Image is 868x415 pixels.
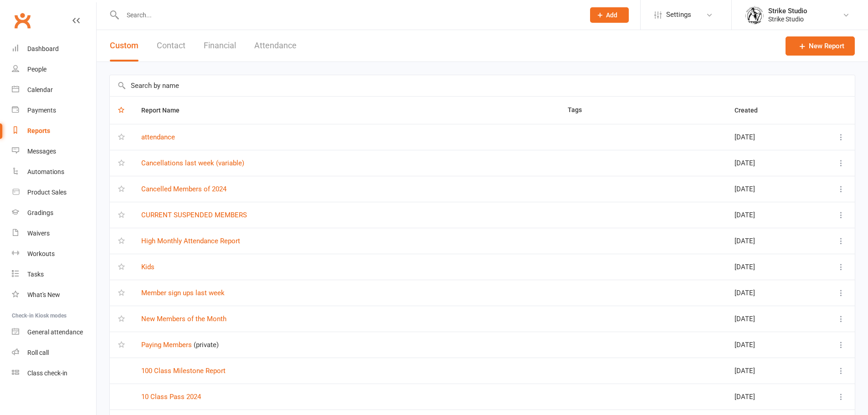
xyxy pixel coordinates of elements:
[726,358,809,384] td: [DATE]
[27,127,50,134] div: Reports
[141,367,226,375] a: 100 Class Milestone Report
[141,133,175,141] a: attendance
[12,59,96,80] a: People
[726,202,809,228] td: [DATE]
[110,30,139,61] button: Custom
[141,237,240,245] a: High Monthly Attendance Report
[141,159,244,167] a: Cancellations last week (variable)
[12,100,96,121] a: Payments
[12,80,96,100] a: Calendar
[27,189,67,196] div: Product Sales
[606,11,617,19] span: Add
[194,341,219,349] span: (private)
[12,322,96,343] a: General attendance kiosk mode
[110,75,855,96] input: Search by name
[12,285,96,305] a: What's New
[27,250,55,257] div: Workouts
[12,264,96,285] a: Tasks
[254,30,297,61] button: Attendance
[590,7,629,23] button: Add
[27,107,56,114] div: Payments
[734,105,768,116] button: Created
[768,7,807,15] div: Strike Studio
[12,182,96,203] a: Product Sales
[120,9,578,21] input: Search...
[726,176,809,202] td: [DATE]
[27,349,49,356] div: Roll call
[141,393,201,401] a: 10 Class Pass 2024
[27,230,50,237] div: Waivers
[27,168,64,175] div: Automations
[745,6,764,24] img: thumb_image1723780799.png
[726,384,809,410] td: [DATE]
[726,332,809,358] td: [DATE]
[12,141,96,162] a: Messages
[141,107,190,114] span: Report Name
[726,254,809,280] td: [DATE]
[27,148,56,155] div: Messages
[157,30,185,61] button: Contact
[27,45,59,52] div: Dashboard
[141,105,190,116] button: Report Name
[12,343,96,363] a: Roll call
[11,9,34,32] a: Clubworx
[666,5,691,25] span: Settings
[12,39,96,59] a: Dashboard
[27,291,60,298] div: What's New
[726,150,809,176] td: [DATE]
[141,315,226,323] a: New Members of the Month
[726,228,809,254] td: [DATE]
[12,203,96,223] a: Gradings
[27,86,53,93] div: Calendar
[726,124,809,150] td: [DATE]
[27,369,67,377] div: Class check-in
[12,244,96,264] a: Workouts
[27,209,53,216] div: Gradings
[27,328,83,336] div: General attendance
[768,15,807,23] div: Strike Studio
[12,162,96,182] a: Automations
[27,271,44,278] div: Tasks
[726,306,809,332] td: [DATE]
[734,107,768,114] span: Created
[141,341,192,349] a: Paying Members
[12,121,96,141] a: Reports
[141,289,225,297] a: Member sign ups last week
[141,185,226,193] a: Cancelled Members of 2024
[141,263,154,271] a: Kids
[12,363,96,384] a: Class kiosk mode
[27,66,46,73] div: People
[141,211,247,219] a: CURRENT SUSPENDED MEMBERS
[204,30,236,61] button: Financial
[786,36,855,56] a: New Report
[726,280,809,306] td: [DATE]
[12,223,96,244] a: Waivers
[560,97,726,124] th: Tags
